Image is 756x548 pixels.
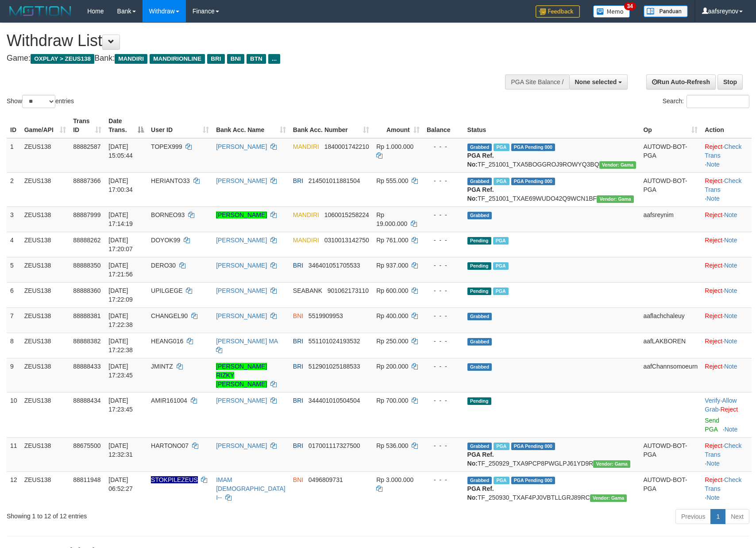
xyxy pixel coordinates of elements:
[569,74,628,89] button: None selected
[646,74,716,89] a: Run Auto-Refresh
[640,138,701,173] td: AUTOWD-BOT-PGA
[467,144,492,151] span: Grabbed
[701,471,752,505] td: · ·
[427,142,460,151] div: - - -
[467,397,491,405] span: Pending
[151,143,182,150] span: TOPEX999
[597,195,634,203] span: Vendor URL: https://trx31.1velocity.biz
[376,262,408,269] span: Rp 937.000
[21,307,69,333] td: ZEUS138
[376,143,413,150] span: Rp 1.000.000
[467,288,491,295] span: Pending
[724,338,737,345] a: Note
[427,236,460,245] div: - - -
[108,177,133,193] span: [DATE] 17:00:34
[21,172,69,206] td: ZEUS138
[464,138,640,173] td: TF_251001_TXA5BOGGROJ9ROWYQ3BQ
[663,95,749,108] label: Search:
[293,363,303,370] span: BRI
[640,358,701,392] td: aafChannsomoeurn
[505,74,569,89] div: PGA Site Balance /
[108,476,133,492] span: [DATE] 06:52:27
[7,172,21,206] td: 2
[493,288,509,295] span: Marked by aafanarl
[21,257,69,282] td: ZEUS138
[710,509,725,524] a: 1
[7,95,74,108] label: Show entries
[705,397,720,404] a: Verify
[293,312,303,319] span: BNI
[640,333,701,358] td: aafLAKBOREN
[675,509,711,524] a: Previous
[7,113,21,138] th: ID
[227,54,244,64] span: BNI
[73,143,100,150] span: 88882587
[427,337,460,346] div: - - -
[108,397,133,413] span: [DATE] 17:23:45
[536,5,580,18] img: Feedback.jpg
[7,282,21,307] td: 6
[705,237,722,244] a: Reject
[147,113,212,138] th: User ID: activate to sort column ascending
[293,237,319,244] span: MANDIRI
[216,287,267,294] a: [PERSON_NAME]
[309,262,360,269] span: Copy 346401051705533 to clipboard
[427,286,460,295] div: - - -
[467,338,492,346] span: Grabbed
[21,113,69,138] th: Game/API: activate to sort column ascending
[216,237,267,244] a: [PERSON_NAME]
[309,476,343,483] span: Copy 0496809731 to clipboard
[464,113,640,138] th: Status
[706,494,720,501] a: Note
[427,311,460,320] div: - - -
[108,287,133,303] span: [DATE] 17:22:09
[624,2,636,10] span: 34
[705,262,722,269] a: Reject
[494,178,509,185] span: Marked by aafanarl
[593,5,630,18] img: Button%20Memo.svg
[21,358,69,392] td: ZEUS138
[22,95,55,108] select: Showentries
[467,152,494,168] b: PGA Ref. No:
[593,460,630,468] span: Vendor URL: https://trx31.1velocity.biz
[21,282,69,307] td: ZEUS138
[151,363,173,370] span: JMINTZ
[293,476,303,483] span: BNI
[701,113,752,138] th: Action
[73,312,100,319] span: 88888381
[309,397,360,404] span: Copy 344401010504504 to clipboard
[640,113,701,138] th: Op: activate to sort column ascending
[216,262,267,269] a: [PERSON_NAME]
[21,333,69,358] td: ZEUS138
[725,426,738,433] a: Note
[493,262,509,270] span: Marked by aafanarl
[467,485,494,501] b: PGA Ref. No:
[511,178,555,185] span: PGA Pending
[324,143,369,150] span: Copy 1840001742210 to clipboard
[21,138,69,173] td: ZEUS138
[599,161,636,169] span: Vendor URL: https://trx31.1velocity.biz
[151,211,185,218] span: BORNEO93
[216,338,278,345] a: [PERSON_NAME] MA
[467,451,494,467] b: PGA Ref. No:
[467,477,492,484] span: Grabbed
[724,237,737,244] a: Note
[701,138,752,173] td: · ·
[590,494,627,502] span: Vendor URL: https://trx31.1velocity.biz
[108,363,133,379] span: [DATE] 17:23:45
[73,262,100,269] span: 88888350
[21,392,69,437] td: ZEUS138
[427,261,460,270] div: - - -
[293,177,303,184] span: BRI
[376,211,407,227] span: Rp 19.000.000
[216,211,267,218] a: [PERSON_NAME]
[706,195,720,202] a: Note
[216,143,267,150] a: [PERSON_NAME]
[705,442,722,449] a: Reject
[7,232,21,257] td: 4
[289,113,373,138] th: Bank Acc. Number: activate to sort column ascending
[324,237,369,244] span: Copy 0310013142750 to clipboard
[705,476,741,492] a: Check Trans
[309,363,360,370] span: Copy 512901025188533 to clipboard
[73,287,100,294] span: 88888360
